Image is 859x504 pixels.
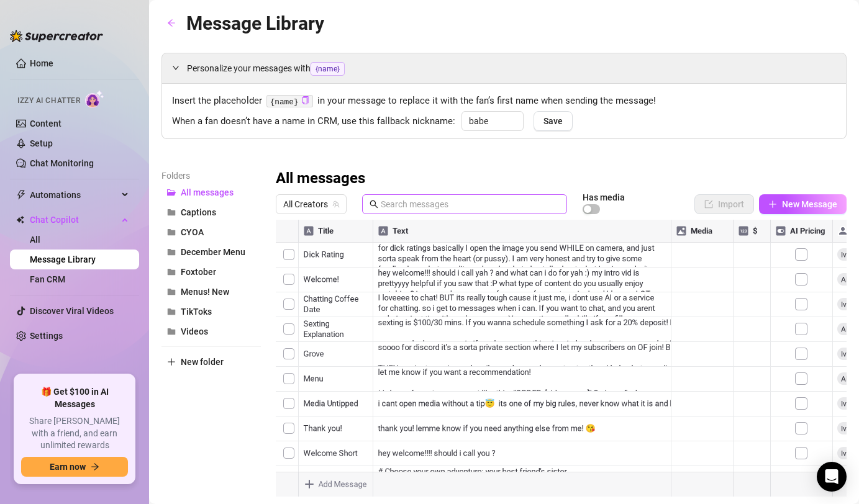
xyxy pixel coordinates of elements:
[30,138,53,148] a: Setup
[10,30,103,42] img: logo-BBDzfeDw.svg
[768,200,777,209] span: plus
[30,274,65,284] a: Fan CRM
[91,462,99,471] span: arrow-right
[167,358,176,366] span: plus
[162,53,846,83] div: Personalize your messages with{name}
[694,194,754,214] button: Import
[759,194,847,214] button: New Message
[181,247,245,257] span: December Menu
[167,248,176,256] span: folder
[161,182,261,202] button: All messages
[161,202,261,222] button: Captions
[301,96,309,104] span: copy
[50,462,86,472] span: Earn now
[30,235,40,245] a: All
[534,111,573,131] button: Save
[817,462,847,492] div: Open Intercom Messenger
[30,331,63,341] a: Settings
[283,195,339,214] span: All Creators
[381,197,560,211] input: Search messages
[30,254,96,264] a: Message Library
[301,96,309,106] button: Click to Copy
[311,62,345,76] span: {name}
[161,352,261,372] button: New folder
[181,326,208,336] span: Videos
[167,327,176,336] span: folder
[85,90,104,108] img: AI Chatter
[17,95,80,107] span: Izzy AI Chatter
[21,457,128,477] button: Earn nowarrow-right
[16,190,26,200] span: thunderbolt
[276,169,365,189] h3: All messages
[161,242,261,262] button: December Menu
[186,9,324,38] article: Message Library
[332,200,340,208] span: team
[782,199,837,209] span: New Message
[30,158,94,168] a: Chat Monitoring
[167,228,176,236] span: folder
[181,187,234,197] span: All messages
[161,282,261,302] button: Menus! New
[161,222,261,242] button: CYOA
[167,307,176,316] span: folder
[181,357,224,367] span: New folder
[161,322,261,341] button: Videos
[16,215,24,224] img: Chat Copilot
[30,58,53,68] a: Home
[161,262,261,282] button: Foxtober
[181,207,216,217] span: Captions
[167,287,176,296] span: folder
[21,386,128,410] span: 🎁 Get $100 in AI Messages
[172,64,180,71] span: expanded
[172,94,836,109] span: Insert the placeholder in your message to replace it with the fan’s first name when sending the m...
[161,169,261,182] article: Folders
[167,208,176,217] span: folder
[30,210,118,230] span: Chat Copilot
[181,307,212,317] span: TikToks
[543,116,563,126] span: Save
[181,267,216,277] span: Foxtober
[30,119,61,128] a: Content
[21,415,128,452] span: Share [PERSON_NAME] with a friend, and earn unlimited rewards
[181,227,204,237] span: CYOA
[187,61,836,76] span: Personalize your messages with
[172,114,455,129] span: When a fan doesn’t have a name in CRM, use this fallback nickname:
[30,185,118,205] span: Automations
[30,306,114,316] a: Discover Viral Videos
[167,19,176,27] span: arrow-left
[370,200,378,209] span: search
[167,188,176,197] span: folder-open
[167,268,176,276] span: folder
[161,302,261,322] button: TikToks
[583,194,625,201] article: Has media
[266,95,313,108] code: {name}
[181,287,229,297] span: Menus! New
